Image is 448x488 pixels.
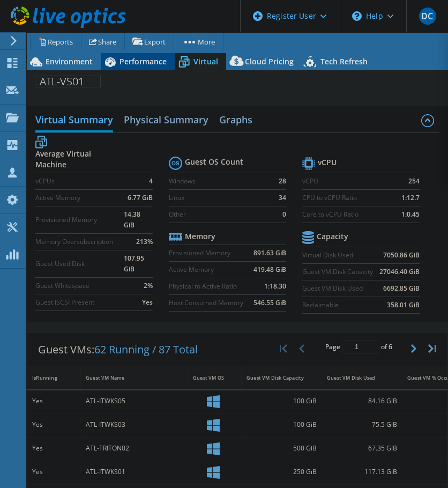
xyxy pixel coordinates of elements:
b: Yes [142,297,153,308]
b: 2% [144,280,153,291]
label: Guest Whitespace [35,280,124,291]
div: 117.13 GiB [327,466,397,478]
b: Memory [185,231,215,242]
label: CPU to vCPU Ratio [302,193,393,203]
div: 250 GiB [247,466,317,478]
b: 891.63 GiB [253,248,286,258]
b: 14.38 GiB [124,209,153,231]
b: 1:0.45 [401,209,420,220]
div: 100 GiB [247,395,317,407]
a: Reports [30,33,81,50]
a: More [174,33,223,50]
label: Provisioned Memory [169,248,252,258]
svg: \n [352,11,362,21]
b: 28 [279,176,286,187]
label: Memory Oversubscription [35,236,124,247]
label: Core to vCPU Ratio [302,209,393,220]
b: 107.95 GiB [124,253,153,275]
label: Linux [169,193,275,203]
b: 254 [408,176,420,187]
label: Active Memory [169,264,252,275]
span: Virtual [193,56,218,66]
label: Virtual Disk Used [302,250,379,261]
div: Yes [32,466,76,478]
div: Guest VM OS [193,374,223,381]
label: Guest iSCSI Present [35,297,124,308]
h2: Graphs [219,109,252,130]
div: Yes [32,419,76,431]
span: DC [419,8,436,25]
span: Page of [325,340,392,354]
b: 27046.40 GiB [379,267,420,277]
b: Average Virtual Machine [35,149,124,170]
label: Reclaimable [302,300,379,310]
label: Host Consumed Memory [169,298,252,308]
label: Guest VM Disk Used [302,283,379,294]
span: Performance [120,56,167,66]
div: Yes [32,395,76,407]
b: 546.55 GiB [253,298,286,308]
h1: ATL-VS01 [35,76,101,87]
div: ATL-ITWKS01 [86,466,183,478]
div: 67.35 GiB [327,442,397,454]
b: 34 [279,193,286,203]
label: Windows [169,176,275,187]
span: Environment [46,56,93,66]
h2: Physical Summary [124,109,208,130]
span: 6 [389,342,392,351]
span: 62 Running / 87 Total [94,342,198,357]
label: Physical to Active Ratio [169,281,252,292]
span: Cloud Pricing [245,56,294,66]
a: Share [81,33,125,50]
div: ATL-TRITON02 [86,442,183,454]
b: 1:12.7 [401,193,420,203]
a: Export [124,33,174,50]
div: IsRunning [32,374,63,381]
label: Guest Used Disk [35,258,124,269]
h2: Virtual Summary [35,109,113,132]
b: vCPU [318,157,337,168]
div: 75.5 GiB [327,419,397,431]
label: Active Memory [35,193,124,203]
b: 1:18.30 [264,281,286,292]
b: Capacity [317,231,348,242]
label: Other [169,209,275,220]
input: jump to page [342,340,379,354]
div: Guest VM Disk Capacity [247,374,304,381]
div: Guest VM Disk Used [327,374,384,381]
b: Guest OS Count [185,157,243,167]
div: ATL-ITWKS03 [86,419,183,431]
div: Guest VMs: [27,333,208,366]
div: Guest VM Name [86,374,170,381]
b: 4 [149,176,153,187]
b: 0 [282,209,286,220]
label: vCPU [302,176,393,187]
div: 100 GiB [247,419,317,431]
b: 213% [136,236,153,247]
div: Yes [32,442,76,454]
b: 419.48 GiB [253,264,286,275]
label: vCPUs [35,176,124,187]
b: 6.77 GiB [128,193,153,203]
label: Provisioned Memory [35,215,124,225]
div: 84.16 GiB [327,395,397,407]
b: 6692.85 GiB [383,283,420,294]
b: 7050.86 GiB [383,250,420,261]
div: 500 GiB [247,442,317,454]
div: ATL-ITWKS05 [86,395,183,407]
label: Guest VM Disk Capacity [302,267,379,277]
b: 358.01 GiB [387,300,420,310]
span: Tech Refresh [320,56,368,66]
